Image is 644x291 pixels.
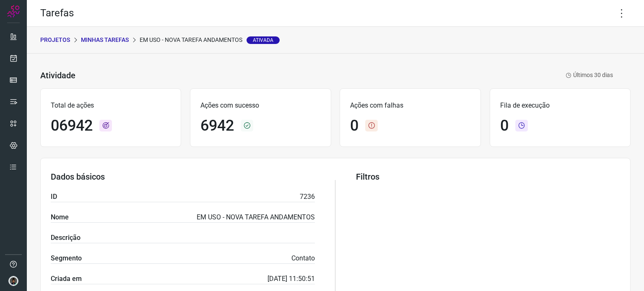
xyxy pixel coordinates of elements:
[7,5,20,18] img: Logo
[140,36,280,44] p: EM USO - NOVA TAREFA ANDAMENTOS
[51,233,80,243] label: Descrição
[51,100,171,111] p: Total de ações
[51,192,57,202] label: ID
[566,71,613,80] p: Últimos 30 dias
[500,100,620,111] p: Fila de execução
[200,117,234,135] h1: 6942
[350,100,470,111] p: Ações com falhas
[197,212,315,222] p: EM USO - NOVA TAREFA ANDAMENTOS
[51,117,93,135] h1: 06942
[8,276,18,286] img: d44150f10045ac5288e451a80f22ca79.png
[51,212,69,222] label: Nome
[356,172,620,182] h3: Filtros
[200,100,320,111] p: Ações com sucesso
[51,253,82,263] label: Segmento
[40,70,75,80] h3: Atividade
[500,117,509,135] h1: 0
[247,36,280,44] span: Ativada
[267,274,315,284] p: [DATE] 11:50:51
[40,7,74,19] h2: Tarefas
[51,274,82,284] label: Criada em
[300,192,315,202] p: 7236
[40,36,70,44] p: PROJETOS
[291,253,315,263] p: Contato
[350,117,358,135] h1: 0
[81,36,129,44] p: Minhas Tarefas
[51,172,315,182] h3: Dados básicos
